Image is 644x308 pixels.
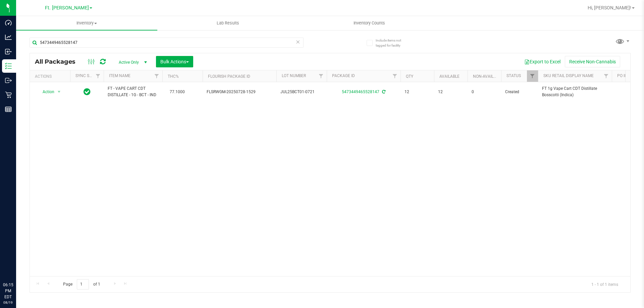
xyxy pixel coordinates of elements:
[543,73,594,78] a: Sku Retail Display Name
[35,58,82,65] span: All Packages
[5,19,12,26] inline-svg: Dashboard
[542,85,608,98] span: FT 1g Vape Cart CDT Distillate Bosscotti (Indica)
[586,279,624,289] span: 1 - 1 of 1 items
[208,74,250,79] a: Flourish Package ID
[30,38,304,48] input: Search Package ID, Item Name, SKU, Lot or Part Number...
[527,70,538,82] a: Filter
[282,73,306,78] a: Lot Number
[7,254,27,274] iframe: Resource center
[93,70,104,82] a: Filter
[16,16,157,30] a: Inventory
[166,87,188,97] span: 77.1000
[157,16,299,30] a: Lab Results
[207,89,272,95] span: FLSRWGM-20250728-1529
[156,56,193,67] button: Bulk Actions
[5,106,12,113] inline-svg: Reports
[296,38,300,46] span: Clear
[472,89,497,95] span: 0
[473,74,503,79] a: Non-Available
[316,70,327,82] a: Filter
[109,73,130,78] a: Item Name
[280,89,323,95] span: JUL25BCT01-0721
[5,34,12,41] inline-svg: Analytics
[5,91,12,98] inline-svg: Retail
[565,56,620,67] button: Receive Non-Cannabis
[389,70,400,82] a: Filter
[55,87,63,97] span: select
[405,89,430,95] span: 12
[506,73,521,78] a: Status
[299,16,440,30] a: Inventory Counts
[5,63,12,69] inline-svg: Inventory
[588,5,631,10] span: Hi, [PERSON_NAME]!
[439,74,460,79] a: Available
[438,89,464,95] span: 12
[208,20,248,26] span: Lab Results
[168,74,179,79] a: THC%
[37,87,55,97] span: Action
[406,74,413,79] a: Qty
[84,87,91,97] span: In Sync
[344,20,394,26] span: Inventory Counts
[160,59,189,64] span: Bulk Actions
[601,70,612,82] a: Filter
[35,74,67,79] div: Actions
[16,20,157,26] span: Inventory
[5,77,12,84] inline-svg: Outbound
[77,279,89,290] input: 1
[3,282,13,300] p: 06:15 PM EDT
[57,279,106,290] span: Page of 1
[45,5,89,11] span: Ft. [PERSON_NAME]
[342,89,379,94] a: 5473449465528147
[3,300,13,305] p: 08/19
[5,48,12,55] inline-svg: Inbound
[108,85,158,98] span: FT - VAPE CART CDT DISTILLATE - 1G - BCT - IND
[376,38,409,48] span: Include items not tagged for facility
[332,73,355,78] a: Package ID
[617,73,627,78] a: PO ID
[75,73,101,78] a: Sync Status
[520,56,565,67] button: Export to Excel
[151,70,162,82] a: Filter
[381,89,385,94] span: Sync from Compliance System
[505,89,534,95] span: Created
